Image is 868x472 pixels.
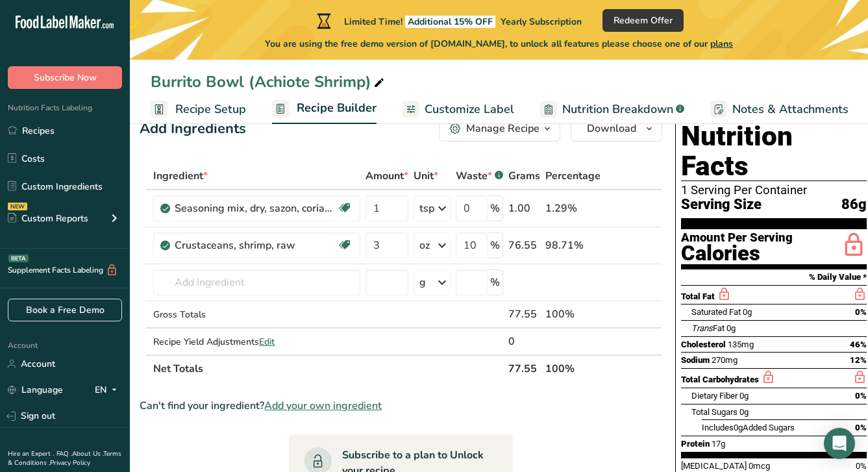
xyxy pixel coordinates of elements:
[8,66,122,89] button: Subscribe Now
[508,168,540,184] span: Grams
[151,70,387,93] div: Burrito Bowl (Achiote Shrimp)
[681,269,867,285] section: % Daily Value *
[681,439,710,449] span: Protein
[681,184,867,197] div: 1 Serving Per Container
[175,101,246,118] span: Recipe Setup
[749,461,770,471] span: 0mcg
[681,461,747,471] span: [MEDICAL_DATA]
[508,306,540,322] div: 77.55
[681,244,793,263] div: Calories
[850,355,867,365] span: 12%
[614,14,673,27] span: Redeem Offer
[739,391,749,401] span: 0g
[681,197,762,213] span: Serving Size
[681,355,710,365] span: Sodium
[856,461,867,471] span: 0%
[691,307,741,317] span: Saturated Fat
[366,168,408,184] span: Amount
[414,168,438,184] span: Unit
[734,423,743,432] span: 0g
[602,9,684,32] button: Redeem Offer
[710,38,733,50] span: plans
[824,428,855,459] div: Open Intercom Messenger
[34,71,97,84] span: Subscribe Now
[140,398,662,414] div: Can't find your ingredient?
[587,121,636,136] span: Download
[739,407,749,417] span: 0g
[264,398,382,414] span: Add your own ingredient
[732,101,849,118] span: Notes & Attachments
[8,449,54,458] a: Hire an Expert .
[403,95,514,124] a: Customize Label
[56,449,72,458] a: FAQ .
[702,423,795,432] span: Includes Added Sugars
[140,118,246,140] div: Add Ingredients
[681,375,759,384] span: Total Carbohydrates
[8,299,122,321] a: Book a Free Demo
[439,116,560,142] button: Manage Recipe
[175,201,337,216] div: Seasoning mix, dry, sazon, coriander & annatto
[545,306,601,322] div: 100%
[50,458,90,467] a: Privacy Policy
[265,37,733,51] span: You are using the free demo version of [DOMAIN_NAME], to unlock all features please choose one of...
[506,354,543,382] th: 77.55
[841,197,867,213] span: 86g
[8,203,27,210] div: NEW
[456,168,503,184] div: Waste
[681,232,793,244] div: Amount Per Serving
[855,307,867,317] span: 0%
[8,379,63,401] a: Language
[508,334,540,349] div: 0
[743,307,752,317] span: 0g
[508,238,540,253] div: 76.55
[545,238,601,253] div: 98.71%
[681,340,726,349] span: Cholesterol
[712,355,738,365] span: 270mg
[259,336,275,348] span: Edit
[419,238,430,253] div: oz
[405,16,495,28] span: Additional 15% OFF
[72,449,103,458] a: About Us .
[710,95,849,124] a: Notes & Attachments
[8,255,29,262] div: BETA
[153,335,360,349] div: Recipe Yield Adjustments
[272,93,377,125] a: Recipe Builder
[691,323,713,333] i: Trans
[153,168,208,184] span: Ingredient
[175,238,337,253] div: Crustaceans, shrimp, raw
[95,382,122,398] div: EN
[151,354,506,382] th: Net Totals
[153,269,360,295] input: Add Ingredient
[8,212,88,225] div: Custom Reports
[466,121,539,136] div: Manage Recipe
[681,121,867,181] h1: Nutrition Facts
[501,16,582,28] span: Yearly Subscription
[543,354,603,382] th: 100%
[545,201,601,216] div: 1.29%
[151,95,246,124] a: Recipe Setup
[855,423,867,432] span: 0%
[314,13,582,29] div: Limited Time!
[728,340,754,349] span: 135mg
[508,201,540,216] div: 1.00
[571,116,662,142] button: Download
[681,292,715,301] span: Total Fat
[691,391,738,401] span: Dietary Fiber
[425,101,514,118] span: Customize Label
[297,99,377,117] span: Recipe Builder
[726,323,736,333] span: 0g
[691,323,725,333] span: Fat
[712,439,725,449] span: 17g
[691,407,738,417] span: Total Sugars
[419,201,434,216] div: tsp
[8,449,121,467] a: Terms & Conditions .
[855,391,867,401] span: 0%
[540,95,684,124] a: Nutrition Breakdown
[562,101,673,118] span: Nutrition Breakdown
[545,168,601,184] span: Percentage
[153,308,360,321] div: Gross Totals
[419,275,426,290] div: g
[850,340,867,349] span: 46%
